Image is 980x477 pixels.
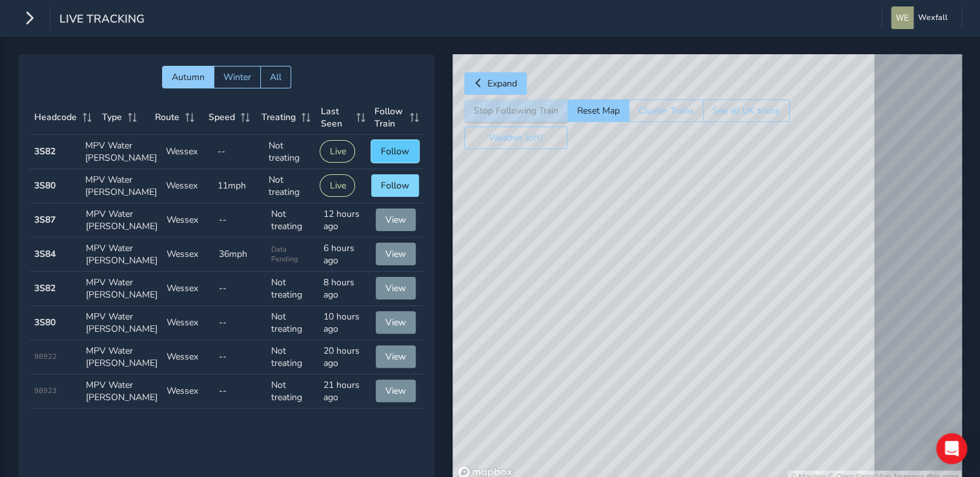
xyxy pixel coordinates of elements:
[162,340,214,374] td: Wessex
[212,169,263,203] td: 11mph
[319,203,371,238] td: 12 hours ago
[319,238,371,272] td: 6 hours ago
[371,140,419,163] button: Follow
[161,169,212,203] td: Wessex
[223,71,251,83] span: Winter
[214,238,267,272] td: 36mph
[381,145,409,157] span: Follow
[34,316,56,329] strong: 3S80
[261,111,296,123] span: Treating
[81,169,161,203] td: MPV Water [PERSON_NAME]
[34,248,56,260] strong: 3S84
[376,243,416,265] button: View
[81,272,162,306] td: MPV Water [PERSON_NAME]
[918,6,948,29] span: Wexfall
[81,306,162,340] td: MPV Water [PERSON_NAME]
[34,352,57,361] span: 98922
[385,316,406,329] span: View
[385,214,406,226] span: View
[376,277,416,299] button: View
[319,272,371,306] td: 8 hours ago
[487,77,517,90] span: Expand
[319,340,371,374] td: 20 hours ago
[936,433,967,464] div: Open Intercom Messenger
[629,99,703,122] button: Cluster Trains
[162,374,214,409] td: Wessex
[319,306,371,340] td: 10 hours ago
[385,350,406,363] span: View
[376,311,416,334] button: View
[376,380,416,402] button: View
[703,99,790,122] button: See all UK trains
[214,306,267,340] td: --
[260,66,291,88] button: All
[464,127,567,149] button: Weather (off)
[162,238,214,272] td: Wessex
[214,374,267,409] td: --
[264,135,315,169] td: Not treating
[264,169,315,203] td: Not treating
[81,374,162,409] td: MPV Water [PERSON_NAME]
[161,135,212,169] td: Wessex
[81,203,162,238] td: MPV Water [PERSON_NAME]
[271,245,314,264] span: Data Pending
[214,203,267,238] td: --
[267,374,319,409] td: Not treating
[320,174,355,197] button: Live
[267,340,319,374] td: Not treating
[162,66,214,88] button: Autumn
[464,72,527,95] button: Expand
[81,340,162,374] td: MPV Water [PERSON_NAME]
[214,66,260,88] button: Winter
[162,306,214,340] td: Wessex
[385,385,406,397] span: View
[214,272,267,306] td: --
[81,238,162,272] td: MPV Water [PERSON_NAME]
[319,374,371,409] td: 21 hours ago
[321,105,352,130] span: Last Seen
[162,203,214,238] td: Wessex
[376,345,416,368] button: View
[371,174,419,197] button: Follow
[34,179,56,192] strong: 3S80
[34,386,57,396] span: 98923
[567,99,629,122] button: Reset Map
[270,71,281,83] span: All
[891,6,952,29] button: Wexfall
[34,282,56,294] strong: 3S82
[381,179,409,192] span: Follow
[267,203,319,238] td: Not treating
[320,140,355,163] button: Live
[81,135,161,169] td: MPV Water [PERSON_NAME]
[212,135,263,169] td: --
[102,111,122,123] span: Type
[172,71,205,83] span: Autumn
[385,282,406,294] span: View
[155,111,179,123] span: Route
[376,208,416,231] button: View
[385,248,406,260] span: View
[59,11,145,29] span: Live Tracking
[34,111,77,123] span: Headcode
[34,214,56,226] strong: 3S87
[267,272,319,306] td: Not treating
[891,6,914,29] img: diamond-layout
[214,340,267,374] td: --
[162,272,214,306] td: Wessex
[374,105,405,130] span: Follow Train
[209,111,235,123] span: Speed
[34,145,56,157] strong: 3S82
[267,306,319,340] td: Not treating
